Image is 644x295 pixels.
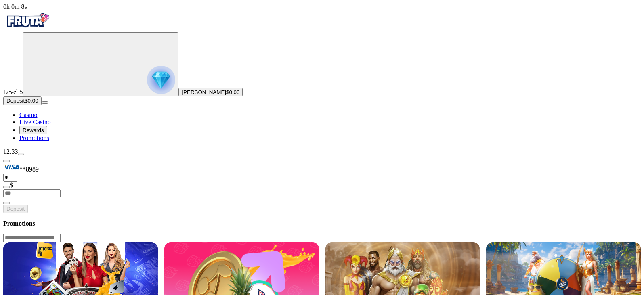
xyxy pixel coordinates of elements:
span: Rewards [23,127,44,133]
span: Deposit [6,98,25,104]
span: 12:33 [3,148,18,155]
img: reward progress [147,66,175,94]
span: [PERSON_NAME] [182,89,226,95]
button: menu [42,101,48,104]
button: Deposit [3,205,28,213]
img: Fruta [3,10,52,31]
button: [PERSON_NAME]$0.00 [178,88,243,96]
img: Visa [3,163,19,172]
span: user session time [3,3,27,10]
span: Level 5 [3,88,23,95]
h3: Promotions [3,220,641,227]
button: Depositplus icon$0.00 [3,96,42,105]
span: Casino [19,111,37,118]
button: Hide quick deposit form [3,160,10,162]
button: reward iconRewards [19,126,47,134]
button: menu [18,153,24,155]
span: $ [10,182,13,188]
span: $0.00 [25,98,38,104]
button: reward progress [23,32,178,96]
button: eye icon [3,186,10,188]
a: diamond iconCasino [19,111,37,118]
nav: Primary [3,10,641,142]
span: Deposit [6,206,25,212]
span: Promotions [19,134,49,141]
span: Live Casino [19,119,51,126]
a: poker-chip iconLive Casino [19,119,51,126]
input: Search [3,234,61,242]
a: gift-inverted iconPromotions [19,134,49,141]
a: Fruta [3,25,52,32]
button: eye icon [3,202,10,204]
span: $0.00 [226,89,239,95]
